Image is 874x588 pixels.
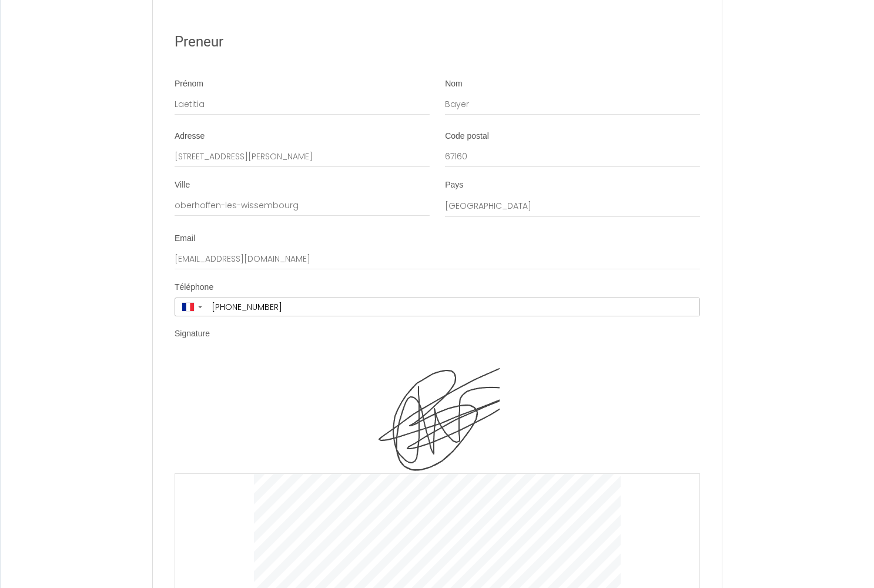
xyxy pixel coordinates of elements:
label: Nom [445,78,463,90]
label: Pays [445,179,463,191]
label: Prénom [175,78,203,90]
input: +33 6 12 34 56 78 [207,298,699,316]
label: Signature [175,328,210,340]
label: Téléphone [175,282,213,293]
span: ▼ [197,305,203,309]
h2: Preneur [175,31,700,54]
img: signature [375,356,500,473]
label: Ville [175,179,190,191]
label: Email [175,233,195,245]
label: Adresse [175,131,205,142]
label: Code postal [445,131,489,142]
